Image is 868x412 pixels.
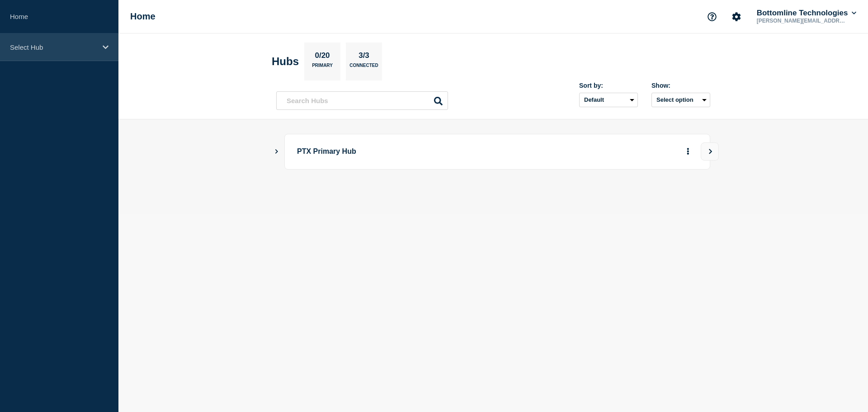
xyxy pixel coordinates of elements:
[130,11,156,22] h1: Home
[272,55,299,68] h2: Hubs
[276,91,448,110] input: Search Hubs
[355,51,373,63] p: 3/3
[703,7,722,26] button: Support
[651,93,710,107] button: Select option
[682,143,694,160] button: More actions
[755,18,849,24] p: [PERSON_NAME][EMAIL_ADDRESS][PERSON_NAME][DOMAIN_NAME]
[701,142,719,161] button: View
[651,82,710,89] div: Show:
[755,9,858,18] button: Bottomline Technologies
[312,63,333,72] p: Primary
[579,93,638,107] select: Sort by
[579,82,638,89] div: Sort by:
[311,51,333,63] p: 0/20
[349,63,378,72] p: Connected
[10,43,97,51] p: Select Hub
[297,143,547,160] p: PTX Primary Hub
[274,148,279,155] button: Show Connected Hubs
[727,7,746,26] button: Account settings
